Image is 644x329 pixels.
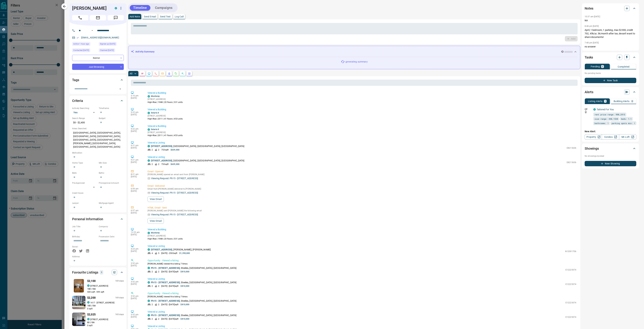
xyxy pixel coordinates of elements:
[618,66,630,68] p: Completed
[99,117,124,120] p: Budget:
[179,252,190,255] p: $1,390,000
[148,228,576,231] p: Viewed a Building
[144,15,156,18] p: Send Email
[131,188,143,190] p: 6:59 am
[152,270,153,273] p: 2
[148,295,576,298] p: [PERSON_NAME] viewed this listing 7 times
[72,48,97,53] div: Tue Aug 05 2025
[595,122,609,125] span: bathrooms: 1
[612,122,635,125] span: parking spots min: 1
[151,314,236,317] p: , Steeles, [GEOGRAPHIC_DATA], [GEOGRAPHIC_DATA]
[151,159,245,162] p: , [GEOGRAPHIC_DATA], [GEOGRAPHIC_DATA], [GEOGRAPHIC_DATA]
[131,295,143,297] p: 3:52 pm
[148,141,576,144] p: Viewed a Listing
[148,188,576,190] p: Email from [PERSON_NAME] delivered to [PERSON_NAME]
[585,4,636,12] div: Notes
[72,77,79,83] h2: Tags
[72,64,124,70] div: Just Browsing
[148,159,150,162] div: condos.ca
[131,111,143,113] p: 9:22 pm
[115,313,124,316] p: 165 days
[73,49,89,52] span: Contacted [DATE]
[72,42,97,47] div: Mon Aug 18 2025
[74,279,84,292] img: Favourited listing
[99,225,124,228] p: Company:
[131,128,143,130] p: 9:22 pm
[100,49,114,52] span: Claimed [DATE]
[151,300,180,302] a: Ph15 - [STREET_ADDRESS]
[72,161,97,164] p: Home Type:
[345,60,367,64] p: generating summary
[180,317,189,320] p: $810,000
[87,301,90,304] div: condos.ca
[158,285,159,288] p: 2
[72,270,98,275] h2: Favourite Listings
[148,237,183,240] p: High-Rise | 1988 | 20 floors | 331 units
[115,296,124,299] p: 169 days
[90,28,94,33] button: Open
[585,130,636,133] p: New Alert:
[148,196,164,202] button: View Email
[148,108,576,111] p: Viewed a Building
[585,78,636,83] button: New Task
[99,42,124,47] div: Sun Feb 16 2025
[148,259,576,262] p: Opportunity - Viewed a listing
[131,313,143,316] p: 3:52 pm
[99,107,124,110] p: Timeframe:
[148,173,576,176] p: [PERSON_NAME] opened an email sent from [PERSON_NAME]
[141,72,144,75] svg: Notes
[72,97,124,105] div: Criteria
[566,316,576,319] p: E12225074
[148,314,150,316] div: condos.ca
[70,296,88,309] img: Favourited listing
[148,170,576,173] p: Email - Opened
[72,295,124,310] a: Favourited listing$2,200169 dayscondos.ca1617 - [STREET_ADDRESS]1BD |1BA0 sqft
[619,134,636,140] a: Mr.Loft
[72,55,124,61] div: Renter
[72,202,97,205] p: Lawyer:
[152,252,153,255] p: 4
[131,97,143,99] p: [DATE]
[72,15,88,20] span: Call
[151,248,211,251] p: , [PERSON_NAME], [PERSON_NAME]
[188,72,191,75] svg: Agent Actions
[148,117,183,120] p: High-Rise | 2011 | 41 floors | 453 units
[148,292,576,295] p: Opportunity - Viewed a listing
[148,277,576,281] p: Viewed a Listing
[602,134,619,140] a: Condos
[585,55,593,60] h2: Tasks
[87,307,124,310] p: 0 sqft
[180,270,189,273] p: $810,000
[99,48,124,53] div: Fri Feb 28 2025
[151,191,198,195] p: Viewing Request: Ph15 - [STREET_ADDRESS]
[72,182,97,185] p: Pre-Approved:
[99,202,124,205] p: Mortgage Agent:
[131,159,143,161] p: 9:21 pm
[87,296,96,300] p: $2,200
[72,312,124,327] a: Favourited listing$2,025165 dayscondos.ca[STREET_ADDRESS]BD |1BA0 sqft
[585,45,636,48] p: no answer
[131,190,143,192] p: [DATE]
[151,232,160,234] a: Monterey
[131,231,143,233] p: 12:25 am
[131,250,143,252] p: [DATE]
[151,112,159,114] a: Solaris II
[585,25,599,27] p: 8:48 pm [DATE]
[180,303,189,306] p: $810,000
[152,317,153,320] p: 2
[72,130,124,150] p: [GEOGRAPHIC_DATA], [GEOGRAPHIC_DATA], [GEOGRAPHIC_DATA], [GEOGRAPHIC_DATA], [GEOGRAPHIC_DATA], [G...
[72,151,124,154] p: Motivation:
[148,131,183,134] p: [STREET_ADDRESS]
[72,216,103,222] h2: Personal Information
[72,117,97,120] p: Search Range:
[151,267,180,269] a: Ph15 - [STREET_ADDRESS]
[585,108,591,111] p: Off
[585,88,636,96] div: Alerts
[90,284,108,287] p: [STREET_ADDRESS]
[614,100,630,102] p: Building Alerts
[131,264,143,267] p: [DATE]
[168,72,171,75] svg: Listing Alerts
[591,65,600,68] p: Pending
[87,318,90,320] div: condos.ca
[72,110,97,115] div: Yes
